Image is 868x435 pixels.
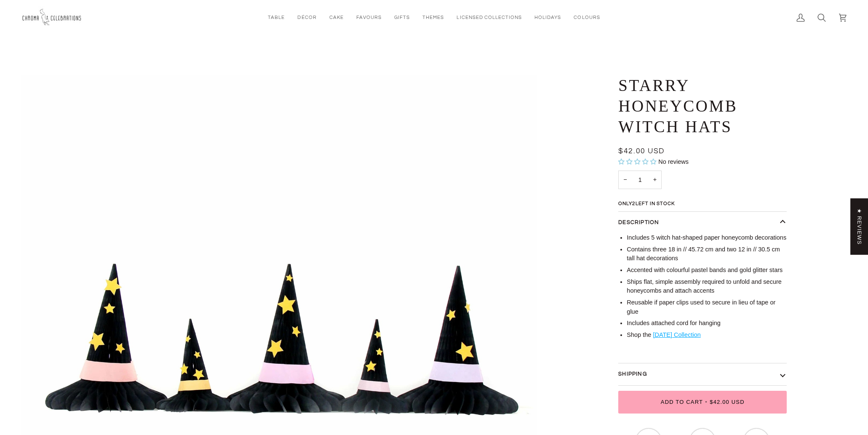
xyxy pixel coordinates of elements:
[394,14,410,21] span: Gifts
[627,266,787,275] li: Accented with colourful pastel bands and gold glitter stars
[618,363,787,385] button: Shipping
[627,331,787,340] li: Shop the
[627,298,787,317] li: Reusable if paper clips used to secure in lieu of tape or glue
[632,201,635,206] span: 2
[297,14,316,21] span: Décor
[661,399,703,405] span: Add to Cart
[618,147,665,155] span: $42.00 USD
[627,278,787,296] li: Ships flat, simple assembly required to unfold and secure honeycombs and attach accents
[618,75,780,137] h1: Starry Honeycomb Witch Hats
[658,158,689,165] span: No reviews
[850,198,868,255] div: Click to open Judge.me floating reviews tab
[268,14,285,21] span: Table
[21,6,84,29] img: Chroma Celebrations
[618,201,678,206] span: Only left in stock
[627,233,787,243] li: Includes 5 witch hat-shaped paper honeycomb decorations
[648,171,662,189] button: Increase quantity
[627,319,787,328] li: Includes attached cord for hanging
[356,14,382,21] span: Favours
[703,399,710,405] span: •
[574,14,600,21] span: Colours
[627,245,787,264] li: Contains three 18 in // 45.72 cm and two 12 in // 30.5 cm tall hat decorations
[329,14,344,21] span: Cake
[618,171,662,189] input: Quantity
[457,14,522,21] span: Licensed Collections
[618,391,787,414] button: Add to Cart
[710,399,745,405] span: $42.00 USD
[653,331,700,338] a: [DATE] Collection
[618,212,787,234] button: Description
[534,14,561,21] span: Holidays
[618,171,632,189] button: Decrease quantity
[422,14,444,21] span: Themes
